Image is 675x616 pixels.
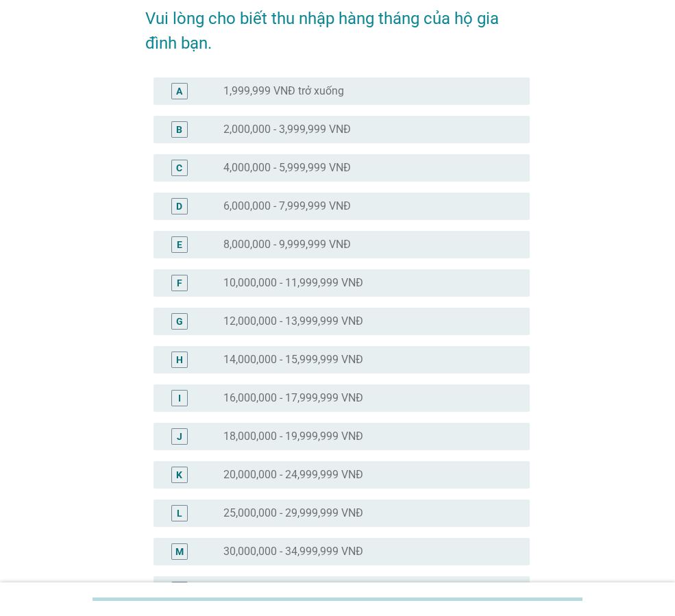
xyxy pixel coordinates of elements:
label: 10,000,000 - 11,999,999 VNĐ [223,276,363,290]
label: 14,000,000 - 15,999,999 VNĐ [223,353,363,367]
div: D [176,199,182,213]
div: L [177,506,182,520]
label: 12,000,000 - 13,999,999 VNĐ [223,315,363,328]
div: C [176,160,182,175]
label: 20,000,000 - 24,999,999 VNĐ [223,468,363,482]
div: H [176,352,183,367]
div: B [176,122,182,136]
label: 8,000,000 - 9,999,999 VNĐ [223,238,351,251]
div: I [178,391,181,405]
label: 30,000,000 - 34,999,999 VNĐ [223,545,363,558]
div: K [176,467,182,482]
div: F [177,275,182,290]
div: A [176,84,182,98]
label: 16,000,000 - 17,999,999 VNĐ [223,391,363,405]
div: E [177,237,182,251]
div: G [176,314,183,328]
div: M [175,544,184,558]
label: 6,000,000 - 7,999,999 VNĐ [223,199,351,213]
div: J [177,429,182,443]
label: 4,000,000 - 5,999,999 VNĐ [223,161,351,175]
label: 18,000,000 - 19,999,999 VNĐ [223,430,363,443]
label: 1,999,999 VNĐ trở xuống [223,84,344,98]
label: 25,000,000 - 29,999,999 VNĐ [223,506,363,520]
label: 2,000,000 - 3,999,999 VNĐ [223,123,351,136]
